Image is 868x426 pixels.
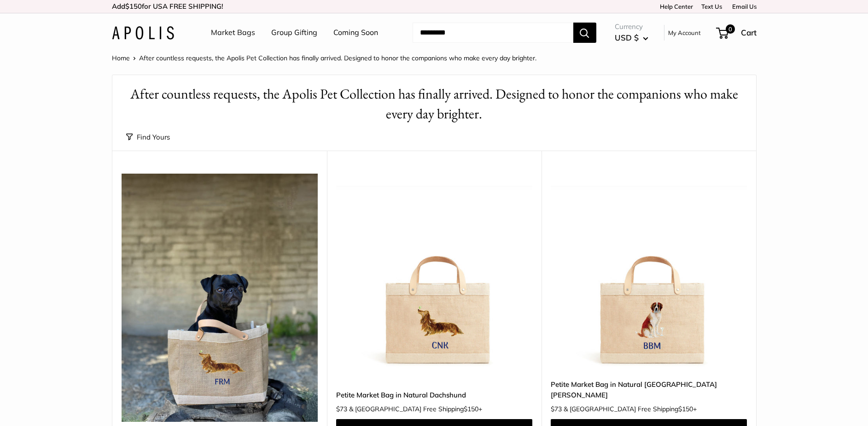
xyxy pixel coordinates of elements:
[741,28,757,37] span: Cart
[336,174,532,370] a: Petite Market Bag in Natural DachshundPetite Market Bag in Natural Dachshund
[139,54,536,62] span: After countless requests, the Apolis Pet Collection has finally arrived. Designed to honor the co...
[678,405,693,413] span: $150
[657,3,693,10] a: Help Center
[464,405,478,413] span: $150
[336,405,347,413] span: $73
[551,379,747,401] a: Petite Market Bag in Natural [GEOGRAPHIC_DATA][PERSON_NAME]
[725,24,734,34] span: 0
[211,26,255,40] a: Market Bags
[336,390,532,400] a: Petite Market Bag in Natural Dachshund
[701,3,722,10] a: Text Us
[112,26,174,40] img: Apolis
[125,2,142,11] span: $150
[551,174,747,370] img: Petite Market Bag in Natural St. Bernard
[112,52,536,64] nav: Breadcrumb
[564,406,697,412] span: & [GEOGRAPHIC_DATA] Free Shipping +
[615,30,648,45] button: USD $
[615,33,639,42] span: USD $
[333,26,378,40] a: Coming Soon
[271,26,317,40] a: Group Gifting
[615,20,648,33] span: Currency
[551,174,747,370] a: Petite Market Bag in Natural St. BernardPetite Market Bag in Natural St. Bernard
[573,23,596,43] button: Search
[413,23,573,43] input: Search...
[126,131,170,144] button: Find Yours
[551,405,562,413] span: $73
[668,27,701,38] a: My Account
[336,174,532,370] img: Petite Market Bag in Natural Dachshund
[729,3,757,10] a: Email Us
[717,25,757,40] a: 0 Cart
[122,174,318,422] img: The Limited Pets Collection: Inspired by Your Best Friends
[112,54,130,62] a: Home
[349,406,482,412] span: & [GEOGRAPHIC_DATA] Free Shipping +
[126,84,742,124] h1: After countless requests, the Apolis Pet Collection has finally arrived. Designed to honor the co...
